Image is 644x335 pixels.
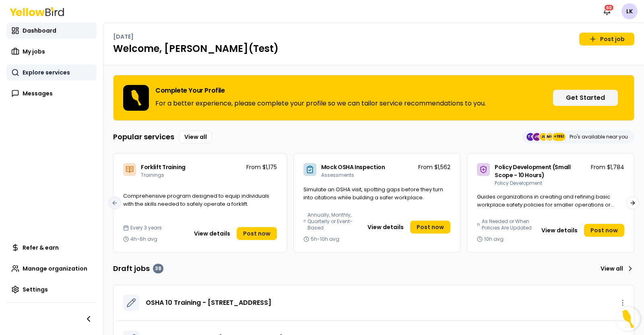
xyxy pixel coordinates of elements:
[418,163,450,171] p: From $1,562
[599,3,615,19] button: 60
[321,163,385,171] span: Mock OSHA Inspection
[155,87,486,94] h3: Complete Your Profile
[6,85,97,101] a: Messages
[553,90,618,106] button: Get Started
[23,89,53,97] span: Messages
[321,172,354,178] span: Assessments
[6,261,97,277] a: Manage organization
[6,43,97,60] a: My jobs
[482,218,533,231] span: As Needed or When Policies Are Updated
[23,265,87,273] span: Manage organization
[495,163,570,179] span: Policy Development (Small Scope - 10 Hours)
[237,227,277,240] a: Post now
[6,64,97,81] a: Explore services
[484,236,504,242] span: 10h avg
[363,221,409,234] button: View details
[155,99,486,108] p: For a better experience, please complete your profile so we can tailor service recommendations to...
[597,262,634,275] a: View all
[123,192,269,208] span: Comprehensive program designed to equip individuals with the skills needed to safely operate a fo...
[130,225,162,231] span: Every 3 years
[537,224,582,237] button: View details
[554,133,564,141] span: +1951
[303,186,443,201] span: Simulate an OSHA visit, spotting gaps before they turn into citations while building a safer work...
[590,226,618,234] span: Post now
[604,4,614,11] div: 60
[246,163,277,171] p: From $1,175
[526,133,535,141] span: TC
[113,131,174,143] h3: Popular services
[311,236,339,242] span: 5h-10h avg
[130,236,157,242] span: 4h-6h avg
[23,285,48,294] span: Settings
[141,163,186,171] span: Forklift Training
[153,264,163,273] div: 38
[113,263,163,274] h3: Draft jobs
[243,230,270,238] span: Post now
[417,223,444,231] span: Post now
[579,33,634,45] a: Post job
[308,212,359,231] span: Annually, Monthly, Quarterly or Event-Based
[410,221,450,234] a: Post now
[6,23,97,39] a: Dashboard
[23,48,45,56] span: My jobs
[23,27,56,35] span: Dashboard
[477,193,614,216] span: Guides organizations in creating and refining basic workplace safety policies for smaller operati...
[141,172,164,178] span: Trainings
[546,133,554,141] span: MH
[6,281,97,298] a: Settings
[495,180,542,186] span: Policy Development
[113,42,634,55] h1: Welcome, [PERSON_NAME](Test)
[621,3,638,19] span: LK
[23,244,59,252] span: Refer & earn
[584,224,624,237] a: Post now
[570,134,628,140] p: Pro's available near you
[146,298,271,308] a: OSHA 10 Training - [STREET_ADDRESS]
[616,307,640,331] button: Open Resource Center
[113,33,134,41] p: [DATE]
[533,133,541,141] span: JG
[539,133,547,141] span: JL
[6,240,97,256] a: Refer & earn
[113,75,634,121] div: Complete Your ProfileFor a better experience, please complete your profile so we can tailor servi...
[179,130,212,143] a: View all
[23,68,70,77] span: Explore services
[189,227,235,240] button: View details
[591,163,624,171] p: From $1,784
